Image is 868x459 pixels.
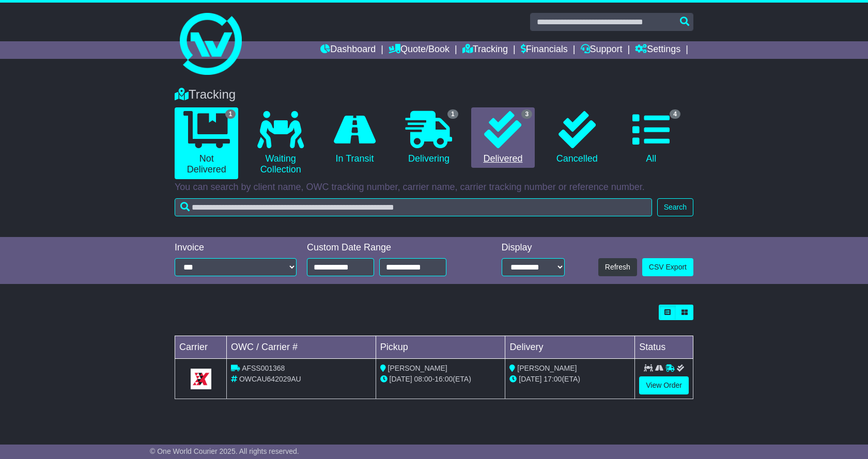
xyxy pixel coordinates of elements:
a: Cancelled [545,107,609,168]
p: You can search by client name, OWC tracking number, carrier name, carrier tracking number or refe... [175,182,693,193]
span: OWCAU642029AU [239,375,301,383]
a: Dashboard [320,41,376,59]
span: 1 [447,109,458,119]
a: Support [581,41,623,59]
span: [DATE] [390,375,412,383]
span: 17:00 [544,375,562,383]
span: [DATE] [519,375,541,383]
button: Search [657,198,693,216]
a: 4 All [619,107,683,168]
button: Refresh [598,258,637,276]
span: [PERSON_NAME] [517,364,577,372]
td: Pickup [376,336,505,359]
div: Tracking [169,87,699,102]
img: GetCarrierServiceLogo [191,369,211,389]
a: 1 Delivering [397,107,460,168]
td: OWC / Carrier # [227,336,376,359]
td: Status [635,336,693,359]
td: Carrier [175,336,227,359]
span: 1 [225,109,236,119]
div: (ETA) [509,374,630,385]
span: 16:00 [435,375,453,383]
a: 1 Not Delivered [175,107,238,179]
div: - (ETA) [380,374,501,385]
span: AFSS001368 [242,364,285,372]
a: CSV Export [642,258,693,276]
a: Settings [635,41,680,59]
div: Display [502,242,565,254]
span: [PERSON_NAME] [388,364,447,372]
td: Delivery [505,336,635,359]
span: 3 [521,109,532,119]
span: © One World Courier 2025. All rights reserved. [150,447,299,455]
div: Custom Date Range [307,242,473,254]
a: Tracking [462,41,508,59]
a: 3 Delivered [471,107,535,168]
a: Quote/Book [389,41,450,59]
a: Waiting Collection [249,107,312,179]
a: View Order [639,376,689,394]
a: Financials [521,41,568,59]
span: 08:00 [414,375,432,383]
span: 4 [670,109,680,119]
a: In Transit [323,107,386,168]
div: Invoice [175,242,297,254]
